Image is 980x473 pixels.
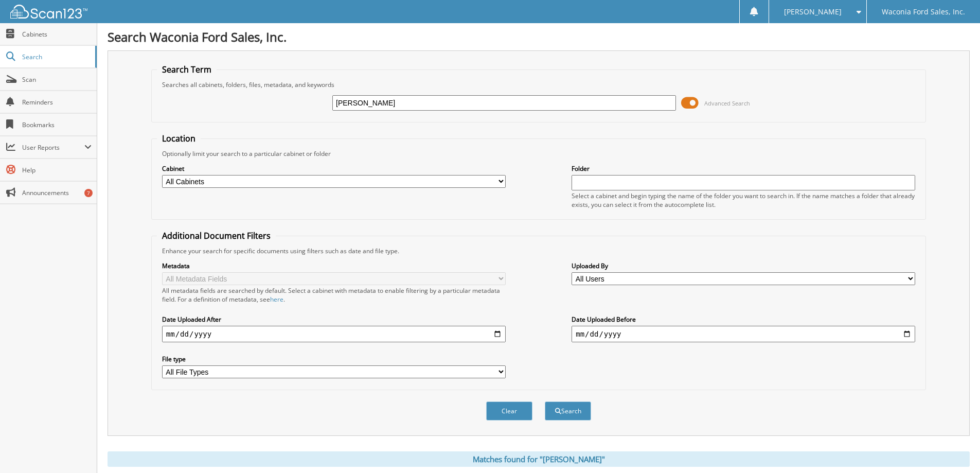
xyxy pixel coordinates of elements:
[22,166,92,174] span: Help
[704,99,750,107] span: Advanced Search
[84,189,93,197] div: 7
[162,326,506,342] input: start
[882,9,965,15] span: Waconia Ford Sales, Inc.
[486,401,532,421] button: Clear
[157,64,217,75] legend: Search Term
[22,52,90,61] span: Search
[545,401,591,421] button: Search
[157,133,201,144] legend: Location
[572,315,915,324] label: Date Uploaded Before
[10,5,87,19] img: scan123-logo-white.svg
[157,247,920,255] div: Enhance your search for specific documents using filters such as date and file type.
[22,143,84,152] span: User Reports
[22,120,92,129] span: Bookmarks
[157,80,920,89] div: Searches all cabinets, folders, files, metadata, and keywords
[572,326,915,342] input: end
[157,230,276,241] legend: Additional Document Filters
[22,98,92,107] span: Reminders
[572,261,915,270] label: Uploaded By
[784,9,842,15] span: [PERSON_NAME]
[572,191,915,209] div: Select a cabinet and begin typing the name of the folder you want to search in. If the name match...
[108,451,970,467] div: Matches found for "[PERSON_NAME]"
[22,188,92,197] span: Announcements
[270,295,283,304] a: here
[22,75,92,84] span: Scan
[162,164,506,173] label: Cabinet
[162,286,506,304] div: All metadata fields are searched by default. Select a cabinet with metadata to enable filtering b...
[162,355,506,363] label: File type
[157,149,920,158] div: Optionally limit your search to a particular cabinet or folder
[22,30,92,39] span: Cabinets
[108,28,970,45] h1: Search Waconia Ford Sales, Inc.
[162,261,506,270] label: Metadata
[572,164,915,173] label: Folder
[162,315,506,324] label: Date Uploaded After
